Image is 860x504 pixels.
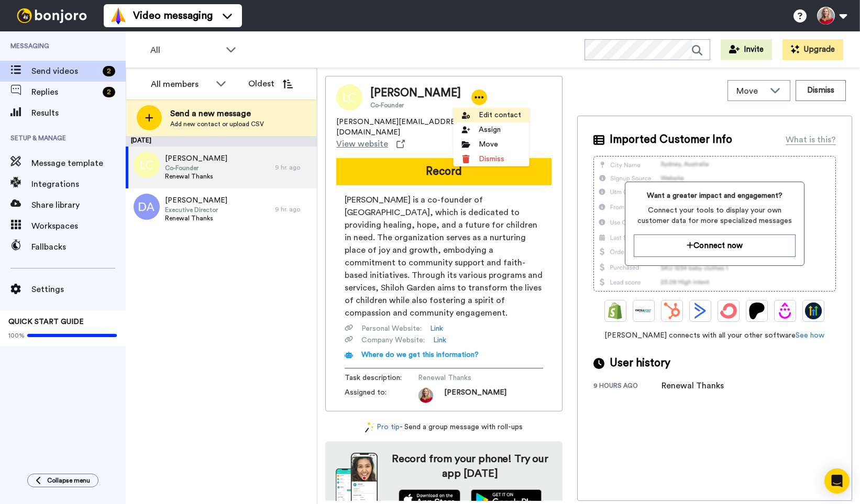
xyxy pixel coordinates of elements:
[720,303,737,319] img: ConvertKit
[31,241,126,253] span: Fallbacks
[805,303,822,319] img: GoHighLevel
[110,7,127,24] img: vm-color.svg
[607,303,624,319] img: Shopify
[103,87,115,97] div: 2
[165,172,227,181] span: Renewal Thanks
[170,107,264,120] span: Send a new message
[370,101,461,109] span: Co-Founder
[8,318,84,326] span: QUICK START GUIDE
[634,205,796,226] span: Connect your tools to display your own customer data for more specialized messages
[134,152,160,178] img: lc.png
[444,387,506,403] span: [PERSON_NAME]
[661,379,724,392] div: Renewal Thanks
[336,84,362,110] img: Image of Leidy Cooksey
[31,86,98,98] span: Replies
[454,108,530,122] li: Edit contact
[170,120,264,128] span: Add new contact or upload CSV
[361,323,422,334] span: Personal Website :
[454,137,530,152] li: Move
[796,332,824,339] a: See how
[165,206,227,214] span: Executive Director
[151,78,211,91] div: All members
[240,73,301,94] button: Oldest
[27,474,98,487] button: Collapse menu
[336,117,552,138] span: [PERSON_NAME][EMAIL_ADDRESS][PERSON_NAME][DOMAIN_NAME]
[165,195,227,206] span: [PERSON_NAME]
[31,220,126,232] span: Workspaces
[365,422,400,433] a: Pro tip
[336,138,388,150] span: View website
[433,335,446,345] a: Link
[336,158,552,185] button: Record
[748,303,765,319] img: Patreon
[345,194,543,319] span: [PERSON_NAME] is a co-founder of [GEOGRAPHIC_DATA], which is dedicated to providing healing, hope...
[133,8,213,23] span: Video messaging
[31,107,126,119] span: Results
[325,422,563,433] div: - Send a group message with roll-ups
[31,283,126,296] span: Settings
[150,44,220,57] span: All
[8,331,25,340] span: 100%
[165,164,227,172] span: Co-Founder
[388,452,552,481] h4: Record from your phone! Try our app [DATE]
[165,153,227,164] span: [PERSON_NAME]
[664,303,680,319] img: Hubspot
[103,66,115,76] div: 2
[275,205,312,214] div: 9 hr. ago
[275,163,312,172] div: 9 hr. ago
[610,132,732,148] span: Imported Customer Info
[418,373,517,383] span: Renewal Thanks
[721,39,772,60] button: Invite
[165,214,227,222] span: Renewal Thanks
[430,323,443,334] a: Link
[345,373,418,383] span: Task description :
[13,8,91,23] img: bj-logo-header-white.svg
[593,330,836,341] span: [PERSON_NAME] connects with all your other software
[634,191,796,201] span: Want a greater impact and engagement?
[692,303,709,319] img: ActiveCampaign
[126,136,317,147] div: [DATE]
[361,335,425,345] span: Company Website :
[345,387,418,403] span: Assigned to:
[31,199,126,211] span: Share library
[418,387,434,403] img: 57e76d74-6778-4c2c-bc34-184e1a48b970-1733258255.jpg
[370,85,461,101] span: [PERSON_NAME]
[786,133,836,146] div: What is this?
[736,85,765,97] span: Move
[635,303,652,319] img: Ontraport
[777,303,793,319] img: Drip
[454,152,530,166] li: Dismiss
[634,234,796,257] button: Connect now
[782,39,843,60] button: Upgrade
[610,355,670,371] span: User history
[134,194,160,220] img: da.png
[454,122,530,137] li: Assign
[593,382,661,392] div: 9 hours ago
[361,351,479,359] span: Where do we get this information?
[365,422,374,433] img: magic-wand.svg
[796,80,846,101] button: Dismiss
[31,65,98,77] span: Send videos
[31,178,126,191] span: Integrations
[336,138,405,150] a: View website
[824,468,850,494] div: Open Intercom Messenger
[31,157,126,170] span: Message template
[47,476,90,485] span: Collapse menu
